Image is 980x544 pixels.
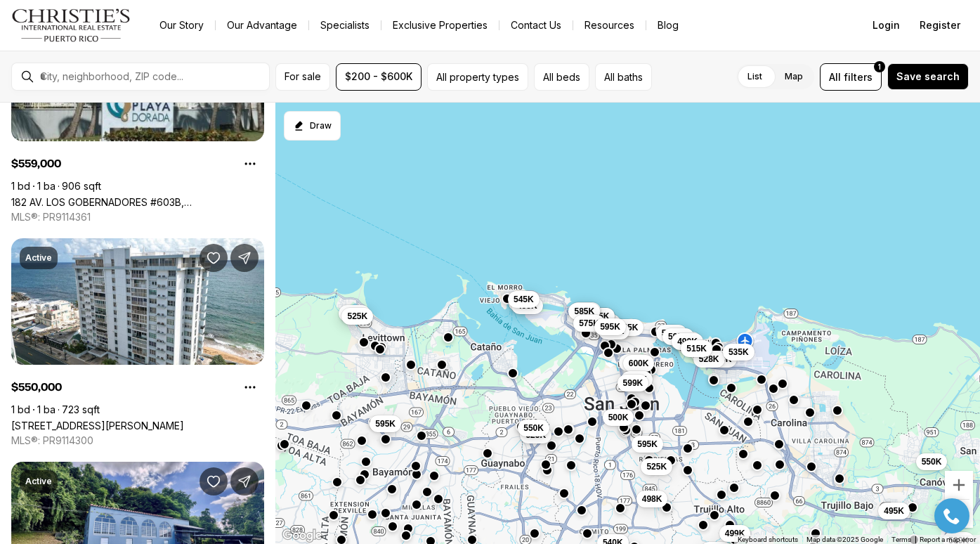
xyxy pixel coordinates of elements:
button: Contact Us [499,15,573,35]
span: 535K [728,347,748,358]
p: Active [25,252,52,264]
label: Map [773,64,814,89]
button: Start drawing [284,111,341,141]
span: 599K [344,307,365,318]
span: 550K [921,455,941,467]
span: For sale [285,71,321,82]
label: List [736,64,773,89]
button: Share Property [230,467,259,496]
button: 595K [583,307,615,324]
button: Login [864,11,908,39]
a: 182 AV. LOS GOBERNADORES #603B, CAROLINA PR, 00979 [11,196,264,208]
a: Terms (opens in new tab) [891,536,911,543]
button: Share Property [230,244,259,272]
span: Register [920,20,960,31]
a: Report a map error [920,536,976,543]
button: 550K [915,453,947,469]
button: For sale [275,63,330,91]
span: 498K [641,493,662,505]
button: 498K [636,491,667,507]
a: Blog [646,15,690,35]
button: 595K [594,318,626,335]
span: 599K [603,325,624,337]
button: Property options [236,373,264,401]
button: 535K [722,344,754,361]
span: Save search [896,71,960,82]
span: Map data ©2025 Google [806,536,883,543]
span: 500K [608,412,628,423]
span: Login [873,20,900,31]
span: 545K [513,294,533,305]
span: 595K [375,418,396,429]
span: 600K [628,358,648,369]
button: All beds [534,63,589,91]
button: 495K [511,297,542,314]
span: 595K [627,373,647,384]
span: 528K [698,354,719,365]
button: Save search [887,63,969,90]
span: 550K [523,422,544,433]
button: Save Property: 1035 ASHFORD AVE #505 [200,244,228,272]
button: 525K [641,458,672,475]
button: $200 - $600K [336,63,422,91]
span: filters [844,70,873,84]
a: Resources [573,15,646,35]
a: 1035 ASHFORD AVE #505, SAN JUAN PR, 00907 [11,420,184,432]
button: 550K [518,419,549,436]
span: $200 - $600K [345,71,412,82]
a: Our Story [148,15,215,35]
span: 595K [668,331,688,342]
button: 599K [339,304,370,321]
button: All property types [427,63,528,91]
button: Save Property: 8874 CALLE 3 FINAL [200,467,228,496]
button: 525K [520,427,551,443]
span: 515K [686,343,707,354]
span: 599K [622,377,643,388]
span: 490K [677,336,698,347]
button: 540K [655,325,687,342]
span: 575K [625,356,645,368]
span: 525K [347,311,367,322]
button: Allfilters1 [820,63,882,91]
button: 595K [632,436,663,453]
p: Active [25,476,52,487]
button: 490K [672,333,703,350]
span: 559K [711,354,731,365]
button: 599K [617,374,648,391]
span: 495K [516,300,537,311]
button: Register [911,11,969,39]
button: 585K [612,318,643,335]
span: All [829,70,841,84]
a: Our Advantage [216,15,308,35]
span: 1 [878,61,881,72]
button: 500K [569,302,601,319]
span: 595K [589,310,609,321]
img: logo [11,8,131,42]
button: 499K [719,525,750,542]
button: 595K [370,415,401,432]
span: 595K [637,439,658,450]
span: 585K [574,305,594,316]
button: 545K [507,291,539,308]
button: 599K [598,323,629,339]
button: 500K [602,409,634,426]
span: 525K [525,429,546,441]
button: 528K [693,351,724,368]
span: 499K [724,528,745,539]
span: 495K [884,505,904,516]
button: 595K [662,328,694,345]
button: 575K [573,315,605,332]
button: Zoom in [945,471,973,499]
button: 585K [568,302,600,319]
button: 600K [622,355,654,372]
span: 540K [661,328,681,339]
button: 515K [681,340,712,357]
button: 525K [341,308,373,325]
a: Exclusive Properties [381,15,499,35]
button: 595K [621,370,653,387]
button: Property options [236,150,264,178]
a: Specialists [309,15,381,35]
span: 575K [579,318,599,329]
button: 495K [878,502,910,519]
span: 525K [646,461,667,472]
